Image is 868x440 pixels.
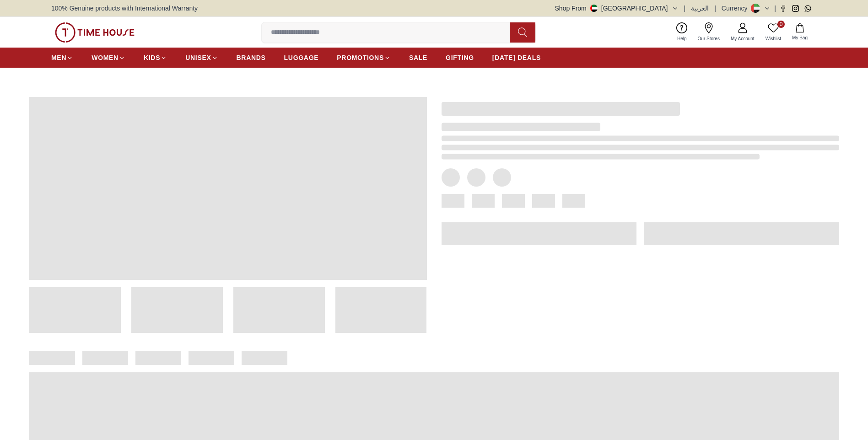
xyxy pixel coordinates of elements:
[691,4,709,13] button: العربية
[727,35,758,42] span: My Account
[792,5,799,12] a: Instagram
[762,35,785,42] span: Wishlist
[185,49,218,66] a: UNISEX
[555,4,679,13] button: Shop From[GEOGRAPHIC_DATA]
[446,53,474,62] span: GIFTING
[804,5,811,12] a: Whatsapp
[714,4,716,13] span: |
[774,4,776,13] span: |
[672,21,692,44] a: Help
[722,4,751,13] div: Currency
[694,35,723,42] span: Our Stores
[492,53,541,62] span: [DATE] DEALS
[446,49,474,66] a: GIFTING
[684,4,686,13] span: |
[51,49,73,66] a: MEN
[674,35,690,42] span: Help
[692,21,725,44] a: Our Stores
[787,21,813,43] button: My Bag
[92,53,119,62] span: WOMEN
[590,5,598,12] img: United Arab Emirates
[777,21,785,28] span: 0
[144,53,160,62] span: KIDS
[51,53,66,62] span: MEN
[237,49,266,66] a: BRANDS
[144,49,167,66] a: KIDS
[409,53,427,62] span: SALE
[51,4,198,13] span: 100% Genuine products with International Warranty
[55,22,135,43] img: ...
[284,53,319,62] span: LUGGAGE
[337,53,384,62] span: PROMOTIONS
[237,53,266,62] span: BRANDS
[185,53,211,62] span: UNISEX
[284,49,319,66] a: LUGGAGE
[337,49,391,66] a: PROMOTIONS
[788,34,811,41] span: My Bag
[409,49,427,66] a: SALE
[760,21,787,44] a: 0Wishlist
[92,49,125,66] a: WOMEN
[780,5,787,12] a: Facebook
[492,49,541,66] a: [DATE] DEALS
